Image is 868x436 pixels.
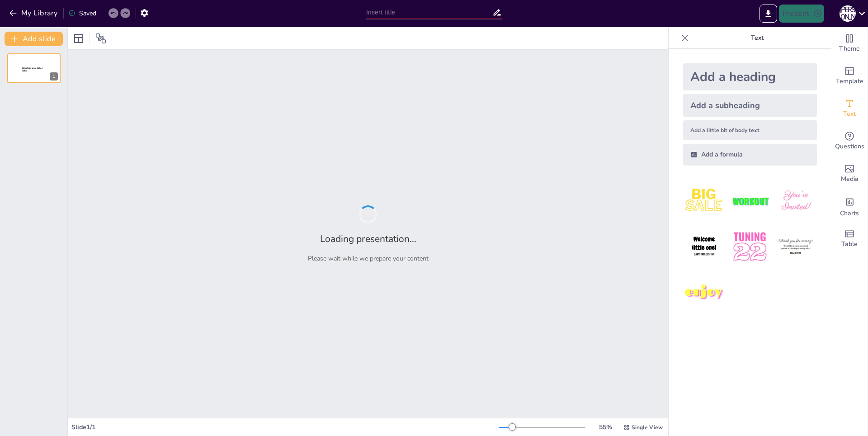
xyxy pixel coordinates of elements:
[831,125,868,157] div: Get real-time input from your audience
[683,63,817,90] div: Add a heading
[775,226,817,268] img: 6.jpeg
[683,120,817,140] div: Add a little bit of body text
[50,72,58,81] div: 1
[366,6,492,19] input: Insert title
[841,174,859,184] span: Media
[840,5,856,22] div: А [PERSON_NAME]
[836,76,863,86] span: Template
[779,5,824,23] button: Present
[839,44,860,54] span: Theme
[22,67,42,72] span: Sendsteps presentation editor
[7,6,61,20] button: My Library
[95,33,106,44] span: Position
[831,60,868,92] div: Add ready made slides
[5,32,63,46] button: Add slide
[308,254,429,263] p: Please wait while we prepare your content
[729,180,771,222] img: 2.jpeg
[843,109,856,119] span: Text
[831,223,868,255] div: Add a table
[68,9,96,18] div: Saved
[831,190,868,223] div: Add charts and graphs
[775,180,817,222] img: 3.jpeg
[683,272,725,314] img: 7.jpeg
[835,142,864,152] span: Questions
[683,180,725,222] img: 1.jpeg
[320,232,416,245] h2: Loading presentation...
[594,423,616,431] div: 55 %
[692,27,822,49] p: Text
[71,423,499,431] div: Slide 1 / 1
[683,226,725,268] img: 4.jpeg
[7,53,61,83] div: 1
[831,92,868,125] div: Add text boxes
[841,239,858,249] span: Table
[759,5,777,23] button: Export to PowerPoint
[71,31,86,46] div: Layout
[683,94,817,117] div: Add a subheading
[840,209,859,218] span: Charts
[729,226,771,268] img: 5.jpeg
[831,157,868,190] div: Add images, graphics, shapes or video
[632,424,663,431] span: Single View
[840,5,856,23] button: А [PERSON_NAME]
[831,27,868,60] div: Change the overall theme
[683,144,817,166] div: Add a formula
